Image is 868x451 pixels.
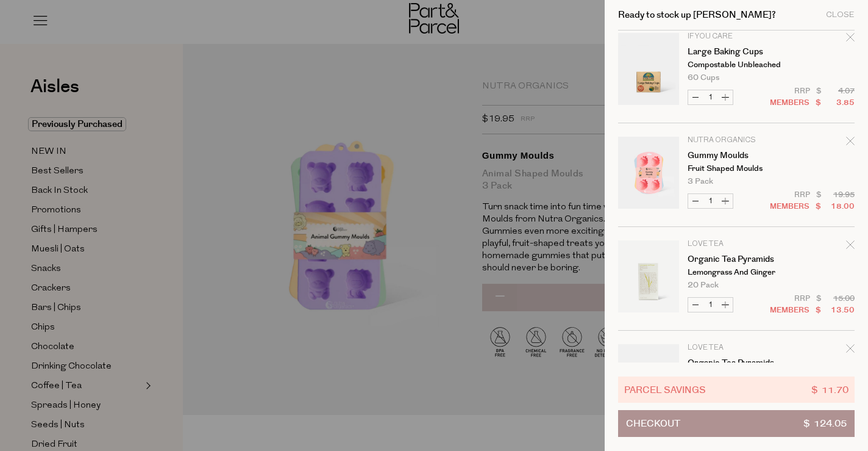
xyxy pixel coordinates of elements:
h2: Ready to stock up [PERSON_NAME]? [618,10,776,20]
input: QTY Large Baking Cups [703,90,718,104]
input: QTY Organic Tea Pyramids [703,298,718,312]
span: 3 Pack [688,178,713,186]
a: Organic Tea Pyramids [688,255,782,264]
span: Parcel Savings [624,383,706,397]
span: 60 Cups [688,74,719,82]
a: Large Baking Cups [688,48,782,56]
button: Checkout$ 124.05 [618,410,855,437]
span: $ 11.70 [811,383,848,397]
span: Checkout [626,411,680,436]
div: Remove Large Baking Cups [846,31,855,48]
p: Lemongrass and Ginger [688,269,782,276]
p: If You Care [688,33,782,40]
a: Gummy Moulds [688,151,782,160]
span: $ 124.05 [803,411,847,436]
p: Love Tea [688,240,782,248]
div: Close [826,11,855,19]
span: 20 pack [688,281,719,289]
div: Remove Organic Tea Pyramids [846,239,855,255]
p: Compostable Unbleached [688,61,782,69]
p: Nutra Organics [688,137,782,144]
input: QTY Gummy Moulds [703,194,718,208]
div: Remove Gummy Moulds [846,135,855,151]
p: Love Tea [688,344,782,352]
a: Organic Tea Pyramids [688,359,782,367]
div: Remove Organic Tea Pyramids [846,342,855,359]
p: Fruit Shaped Moulds [688,165,782,173]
